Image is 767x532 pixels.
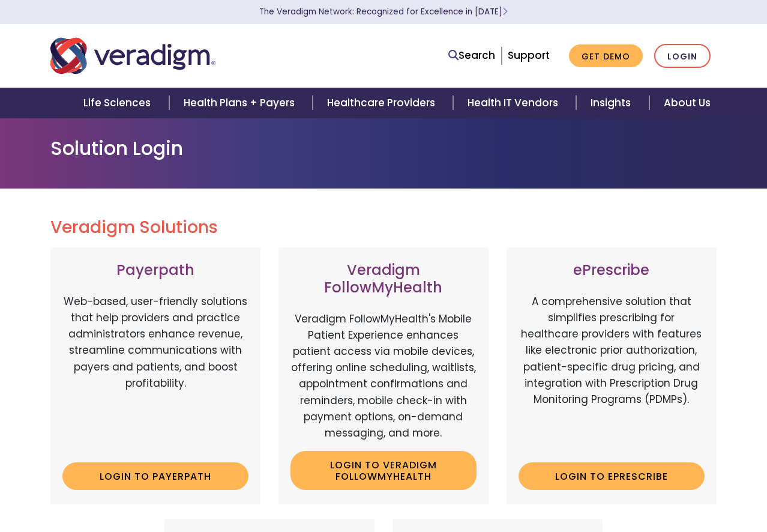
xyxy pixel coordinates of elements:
[69,88,169,118] a: Life Sciences
[508,48,550,62] a: Support
[569,44,643,68] a: Get Demo
[453,88,576,118] a: Health IT Vendors
[50,217,717,238] h2: Veradigm Solutions
[290,311,477,442] p: Veradigm FollowMyHealth's Mobile Patient Experience enhances patient access via mobile devices, o...
[50,36,215,76] img: Veradigm logo
[576,88,649,118] a: Insights
[448,47,495,64] a: Search
[169,88,313,118] a: Health Plans + Payers
[313,88,453,118] a: Healthcare Providers
[519,262,705,279] h3: ePrescribe
[519,462,705,490] a: Login to ePrescribe
[502,6,508,17] span: Learn More
[290,262,477,297] h3: Veradigm FollowMyHealth
[654,44,711,68] a: Login
[62,294,248,453] p: Web-based, user-friendly solutions that help providers and practice administrators enhance revenu...
[519,294,705,453] p: A comprehensive solution that simplifies prescribing for healthcare providers with features like ...
[62,262,248,279] h3: Payerpath
[62,462,248,490] a: Login to Payerpath
[50,137,717,160] h1: Solution Login
[290,451,477,490] a: Login to Veradigm FollowMyHealth
[649,88,725,118] a: About Us
[259,6,508,17] a: The Veradigm Network: Recognized for Excellence in [DATE]Learn More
